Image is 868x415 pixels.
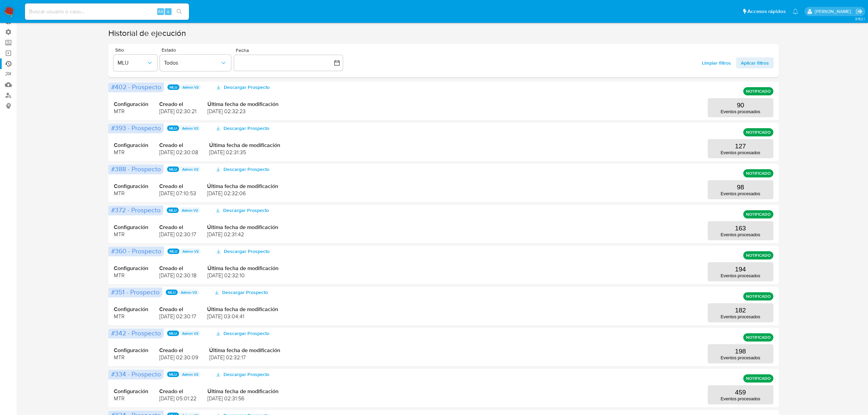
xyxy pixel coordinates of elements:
[855,16,865,22] span: 3.152.1
[172,7,186,16] button: search-icon
[792,9,798,14] a: Notificaciones
[25,7,189,16] input: Buscar usuario o caso...
[815,8,853,15] p: agustin.duran@mercadolibre.com
[158,8,163,15] span: Alt
[747,8,786,15] span: Accesos rápidos
[167,8,169,15] span: s
[856,8,863,15] a: Salir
